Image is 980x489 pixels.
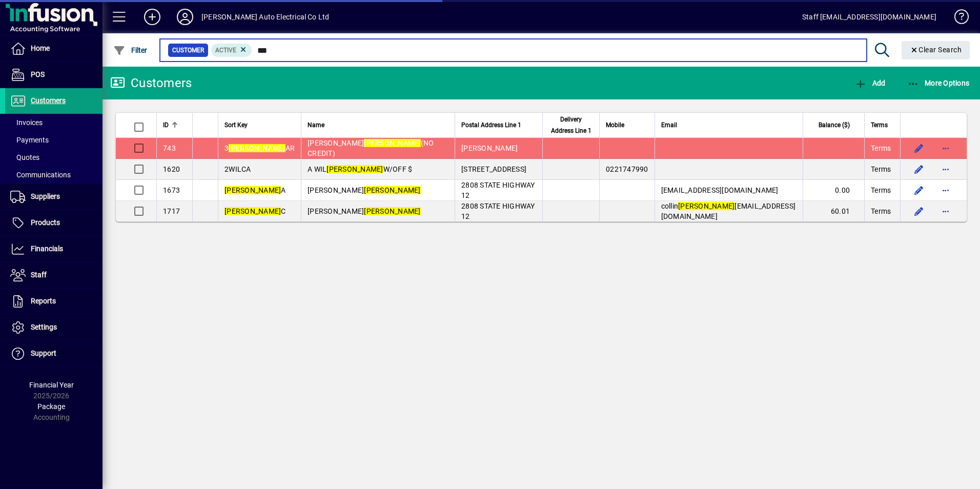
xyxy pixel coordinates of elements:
[163,144,176,152] span: 743
[937,203,954,219] button: More options
[5,131,103,149] a: Payments
[326,165,383,173] em: [PERSON_NAME]
[5,341,103,366] a: Support
[211,44,252,57] mat-chip: Activation Status: Active
[31,96,66,105] span: Customers
[661,119,677,131] span: Email
[163,119,169,131] span: ID
[5,62,103,88] a: POS
[10,153,39,161] span: Quotes
[224,119,248,131] span: Sort Key
[871,143,891,153] span: Terms
[163,165,180,173] span: 1620
[911,140,927,156] button: Edit
[911,203,927,219] button: Edit
[308,119,324,131] span: Name
[911,182,927,198] button: Edit
[5,262,103,288] a: Staff
[802,9,936,25] div: Staff [EMAIL_ADDRESS][DOMAIN_NAME]
[907,79,970,87] span: More Options
[31,297,56,305] span: Reports
[461,144,518,152] span: [PERSON_NAME]
[461,165,526,173] span: [STREET_ADDRESS]
[10,118,43,127] span: Invoices
[5,149,103,166] a: Quotes
[201,9,329,25] div: [PERSON_NAME] Auto Electrical Co Ltd
[803,180,864,201] td: 0.00
[364,186,420,194] em: [PERSON_NAME]
[871,206,891,216] span: Terms
[163,186,180,194] span: 1673
[461,202,535,220] span: 2808 STATE HIGHWAY 12
[110,75,192,91] div: Customers
[911,161,927,177] button: Edit
[308,207,421,215] span: [PERSON_NAME]
[606,165,648,173] span: 0221747990
[905,74,972,92] button: More Options
[31,192,60,200] span: Suppliers
[136,8,169,26] button: Add
[31,70,45,78] span: POS
[308,186,421,194] span: [PERSON_NAME]
[224,186,281,194] em: [PERSON_NAME]
[224,165,251,173] span: 2WILCA
[5,36,103,62] a: Home
[215,47,236,54] span: Active
[606,119,624,131] span: Mobile
[549,114,593,136] span: Delivery Address Line 1
[852,74,888,92] button: Add
[308,165,412,173] span: A WIL W/OFF $
[224,144,295,152] span: 3 AR
[364,207,420,215] em: [PERSON_NAME]
[937,140,954,156] button: More options
[229,144,285,152] em: [PERSON_NAME]
[308,119,448,131] div: Name
[29,381,74,389] span: Financial Year
[809,119,859,131] div: Balance ($)
[5,166,103,184] a: Communications
[111,41,150,59] button: Filter
[678,202,734,210] em: [PERSON_NAME]
[172,45,204,55] span: Customer
[113,46,148,54] span: Filter
[169,8,201,26] button: Profile
[37,402,65,411] span: Package
[5,236,103,262] a: Financials
[10,171,71,179] span: Communications
[819,119,850,131] span: Balance ($)
[31,218,60,227] span: Products
[10,136,49,144] span: Payments
[5,114,103,131] a: Invoices
[661,186,779,194] span: [EMAIL_ADDRESS][DOMAIN_NAME]
[5,289,103,314] a: Reports
[31,349,56,357] span: Support
[871,164,891,174] span: Terms
[224,186,286,194] span: A
[937,182,954,198] button: More options
[31,271,47,279] span: Staff
[31,44,50,52] span: Home
[871,185,891,195] span: Terms
[31,244,63,253] span: Financials
[947,2,967,35] a: Knowledge Base
[461,119,521,131] span: Postal Address Line 1
[661,119,797,131] div: Email
[5,184,103,210] a: Suppliers
[661,202,796,220] span: collin [EMAIL_ADDRESS][DOMAIN_NAME]
[163,119,186,131] div: ID
[902,41,970,59] button: Clear
[937,161,954,177] button: More options
[854,79,885,87] span: Add
[803,201,864,221] td: 60.01
[308,139,434,157] span: [PERSON_NAME] (NO CREDIT)
[606,119,648,131] div: Mobile
[364,139,420,147] em: [PERSON_NAME]
[871,119,888,131] span: Terms
[5,210,103,236] a: Products
[31,323,57,331] span: Settings
[5,315,103,340] a: Settings
[224,207,281,215] em: [PERSON_NAME]
[163,207,180,215] span: 1717
[461,181,535,199] span: 2808 STATE HIGHWAY 12
[910,46,962,54] span: Clear Search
